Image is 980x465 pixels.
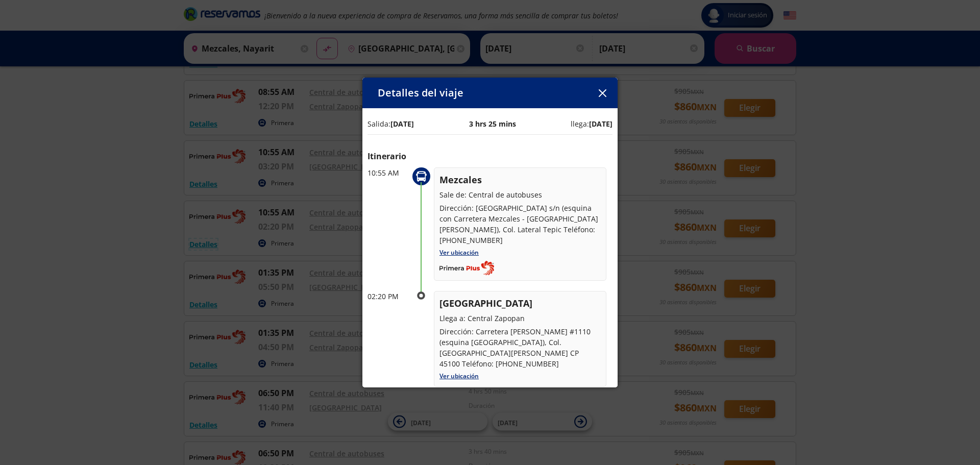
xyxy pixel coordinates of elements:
p: [GEOGRAPHIC_DATA] [439,297,601,310]
a: Ver ubicación [439,248,479,257]
img: Completo_color__1_.png [439,261,494,275]
p: Dirección: [GEOGRAPHIC_DATA] s/n (esquina con Carretera Mezcales - [GEOGRAPHIC_DATA][PERSON_NAME]... [439,203,601,246]
p: Salida: [367,118,414,129]
p: 02:20 PM [367,291,408,302]
p: Sale de: Central de autobuses [439,189,601,200]
p: llega: [571,118,612,129]
b: [DATE] [589,119,612,129]
b: [DATE] [390,119,414,129]
p: Detalles del viaje [378,85,463,101]
p: 3 hrs 25 mins [469,118,516,129]
a: Ver ubicación [439,372,479,380]
p: Llega a: Central Zapopan [439,313,601,324]
p: Itinerario [367,150,612,162]
p: Mezcales [439,173,601,187]
p: Dirección: Carretera [PERSON_NAME] #1110 (esquina [GEOGRAPHIC_DATA]), Col. [GEOGRAPHIC_DATA][PERS... [439,326,601,369]
p: 10:55 AM [367,167,408,178]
